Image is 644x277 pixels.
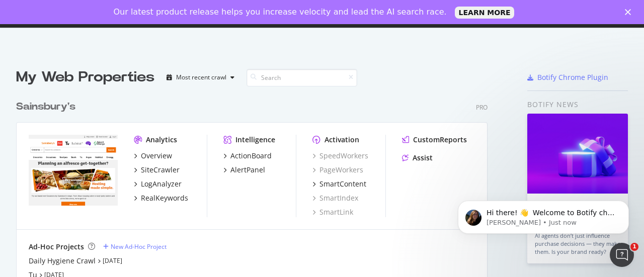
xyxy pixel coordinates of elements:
iframe: Intercom live chat [610,243,634,267]
div: Analytics [146,135,177,145]
div: Botify news [527,99,628,110]
div: LogAnalyzer [141,179,182,189]
iframe: Intercom notifications message [443,179,644,250]
div: Ad-Hoc Projects [29,242,84,252]
a: New Ad-Hoc Project [103,242,167,251]
div: AlertPanel [230,165,265,175]
div: Assist [413,153,433,163]
div: Overview [141,151,172,161]
a: Sainsbury's [16,100,79,114]
a: SiteCrawler [134,165,180,175]
div: My Web Properties [16,67,154,87]
a: Botify Chrome Plugin [527,72,608,82]
a: AlertPanel [223,165,265,175]
a: SmartContent [312,179,366,189]
a: SmartLink [312,207,353,217]
a: Daily Hygiene Crawl [29,256,96,266]
div: RealKeywords [141,193,188,203]
div: SiteCrawler [141,165,180,175]
div: Pro [476,103,488,112]
div: CustomReports [413,135,467,145]
div: ActionBoard [230,151,272,161]
div: Botify Chrome Plugin [537,72,608,82]
a: [DATE] [103,256,122,265]
div: Intelligence [235,135,275,145]
img: What Happens When ChatGPT Is Your Holiday Shopper? [527,114,628,194]
div: Most recent crawl [176,74,226,80]
div: Close [625,9,635,15]
div: New Ad-Hoc Project [111,242,167,251]
input: Search [247,69,357,86]
a: ActionBoard [223,151,272,161]
a: PageWorkers [312,165,363,175]
a: LEARN MORE [455,7,515,19]
div: Our latest product release helps you increase velocity and lead the AI search race. [114,7,447,17]
a: RealKeywords [134,193,188,203]
a: SmartIndex [312,193,358,203]
div: Sainsbury's [16,100,75,114]
a: SpeedWorkers [312,151,368,161]
img: *.sainsburys.co.uk/ [29,135,118,206]
div: SmartContent [319,179,366,189]
a: Overview [134,151,172,161]
div: Activation [325,135,359,145]
a: CustomReports [402,135,467,145]
button: Most recent crawl [163,69,238,85]
a: LogAnalyzer [134,179,182,189]
span: 1 [630,243,638,251]
a: Assist [402,153,433,163]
